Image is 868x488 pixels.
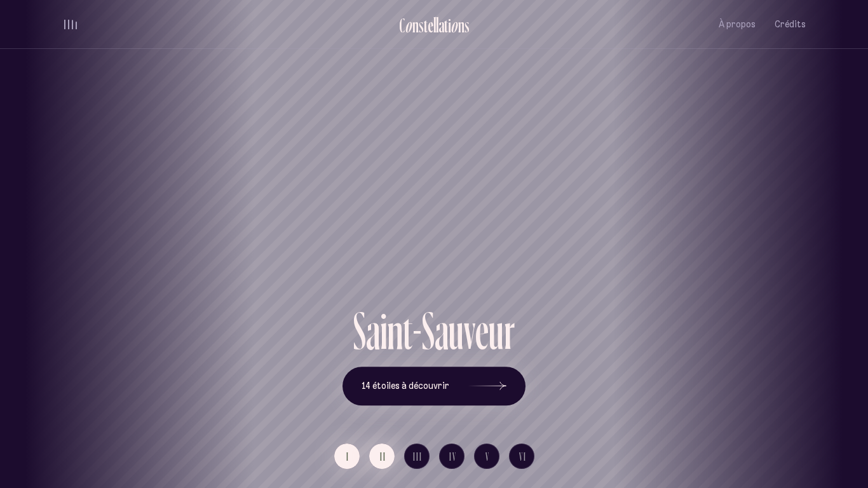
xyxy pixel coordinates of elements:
[412,304,422,357] div: -
[449,304,464,357] div: u
[433,15,436,36] div: l
[474,444,499,469] button: V
[346,451,349,462] span: I
[519,451,527,462] span: VI
[489,304,504,357] div: u
[504,304,515,357] div: r
[509,444,534,469] button: VI
[366,304,380,357] div: a
[475,304,489,357] div: e
[439,444,465,469] button: IV
[334,444,360,469] button: I
[451,15,458,36] div: o
[464,304,475,357] div: v
[403,304,412,357] div: t
[369,444,395,469] button: II
[458,15,465,36] div: n
[422,304,435,357] div: S
[449,451,457,462] span: IV
[404,444,430,469] button: III
[405,15,412,36] div: o
[413,451,423,462] span: III
[387,304,403,357] div: n
[719,10,756,39] button: À propos
[62,18,79,31] button: volume audio
[435,304,449,357] div: a
[353,304,366,357] div: S
[436,15,438,36] div: l
[719,19,756,30] span: À propos
[465,15,470,36] div: s
[424,15,428,36] div: t
[399,15,405,36] div: C
[485,451,490,462] span: V
[380,304,387,357] div: i
[438,15,444,36] div: a
[412,15,419,36] div: n
[428,15,433,36] div: e
[419,15,424,36] div: s
[380,451,386,462] span: II
[444,15,448,36] div: t
[775,19,806,30] span: Crédits
[775,10,806,39] button: Crédits
[362,381,449,391] span: 14 étoiles à découvrir
[448,15,451,36] div: i
[342,367,526,406] button: 14 étoiles à découvrir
